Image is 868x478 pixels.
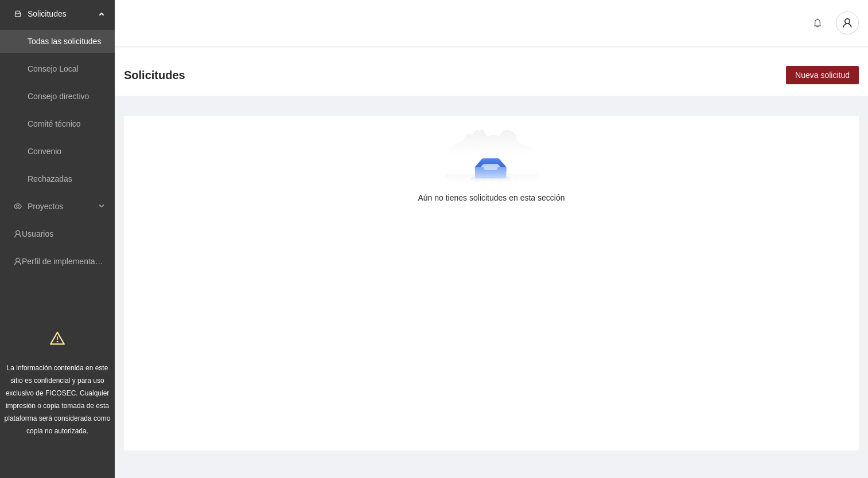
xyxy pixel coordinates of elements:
[28,2,95,25] span: Solicitudes
[28,64,79,73] a: Consejo Local
[28,174,72,183] a: Rechazadas
[14,202,22,210] span: eye
[124,66,185,84] span: Solicitudes
[809,18,826,28] span: bell
[50,331,65,346] span: warning
[22,257,111,266] a: Perfil de implementadora
[836,11,859,34] button: user
[28,147,61,156] a: Convenio
[836,18,858,28] span: user
[28,195,95,218] span: Proyectos
[786,66,859,84] button: Nueva solicitud
[142,191,840,204] div: Aún no tienes solicitudes en esta sección
[22,229,53,238] a: Usuarios
[14,10,22,18] span: inbox
[795,69,850,81] span: Nueva solicitud
[28,119,81,128] a: Comité técnico
[445,130,538,187] img: Aún no tienes solicitudes en esta sección
[5,364,111,435] span: La información contenida en este sitio es confidencial y para uso exclusivo de FICOSEC. Cualquier...
[28,37,101,46] a: Todas las solicitudes
[28,92,89,101] a: Consejo directivo
[808,14,827,32] button: bell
